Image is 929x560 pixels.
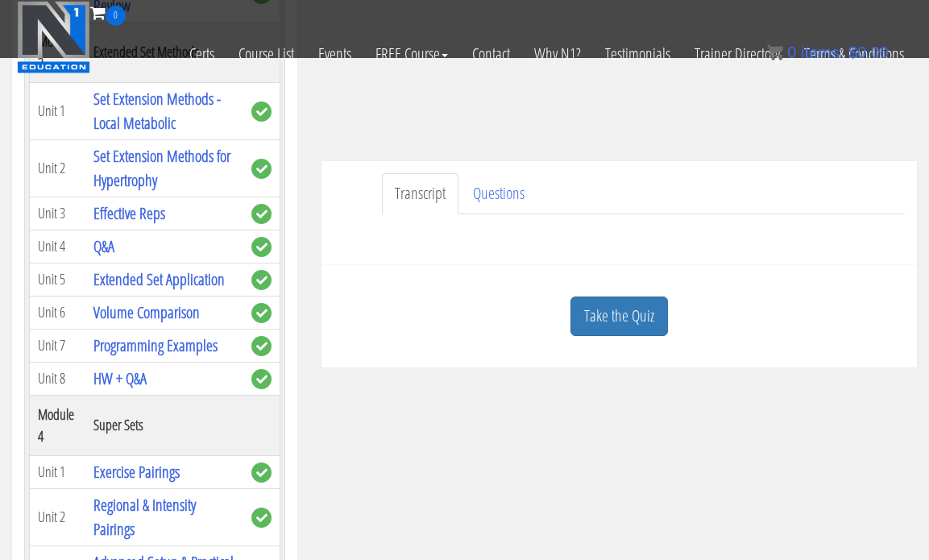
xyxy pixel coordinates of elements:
[93,235,114,257] a: Q&A
[522,26,593,82] a: Why N1?
[93,334,218,356] a: Programming Examples
[93,494,196,540] a: Regional & Intensity Pairings
[251,463,272,483] span: complete
[787,44,796,61] span: 0
[251,102,272,122] span: complete
[382,173,458,214] a: Transcript
[30,139,86,197] td: Unit 2
[767,44,783,60] img: icon11.png
[30,488,86,545] td: Unit 2
[30,329,86,362] td: Unit 7
[767,44,889,61] a: 0 items: $0.00
[251,204,272,224] span: complete
[30,82,86,139] td: Unit 1
[306,26,363,82] a: Events
[682,26,792,82] a: Trainer Directory
[251,336,272,356] span: complete
[85,395,243,455] th: Super Sets
[93,268,225,290] a: Extended Set Application
[460,173,537,214] a: Questions
[593,26,682,82] a: Testimonials
[93,301,200,323] a: Volume Comparison
[801,44,844,61] span: items:
[251,508,272,528] span: complete
[90,2,126,23] a: 0
[570,297,668,336] a: Take the Quiz
[93,367,147,389] a: HW + Q&A
[30,296,86,329] td: Unit 6
[251,159,272,179] span: complete
[30,362,86,395] td: Unit 8
[93,145,230,191] a: Set Extension Methods for Hypertrophy
[93,202,165,224] a: Effective Reps
[460,26,522,82] a: Contact
[17,1,90,73] img: n1-education
[30,455,86,488] td: Unit 1
[30,263,86,296] td: Unit 5
[93,461,180,483] a: Exercise Pairings
[30,230,86,263] td: Unit 4
[251,303,272,323] span: complete
[848,44,889,61] bdi: 0.00
[177,26,226,82] a: Certs
[251,369,272,389] span: complete
[848,44,857,61] span: $
[93,88,221,134] a: Set Extension Methods - Local Metabolic
[792,26,916,82] a: Terms & Conditions
[251,270,272,290] span: complete
[363,26,460,82] a: FREE Course
[251,237,272,257] span: complete
[30,197,86,230] td: Unit 3
[30,395,86,455] th: Module 4
[226,26,306,82] a: Course List
[106,6,126,26] span: 0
